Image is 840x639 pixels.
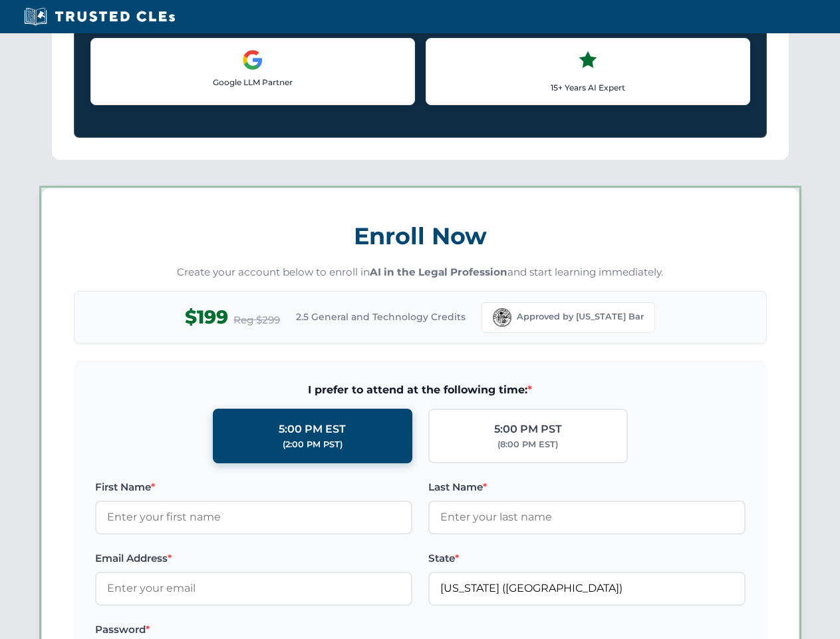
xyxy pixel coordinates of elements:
input: Enter your email [95,572,412,605]
span: I prefer to attend at the following time: [95,381,746,399]
label: Password [95,622,412,638]
div: 5:00 PM PST [494,421,562,438]
p: Google LLM Partner [102,76,404,89]
div: 5:00 PM EST [279,421,346,438]
label: Last Name [428,479,746,495]
input: Florida (FL) [428,572,746,605]
input: Enter your first name [95,501,412,534]
h3: Enroll Now [74,215,767,257]
label: First Name [95,479,412,495]
span: Reg $299 [233,312,280,328]
div: (8:00 PM EST) [497,438,558,451]
p: 15+ Years AI Expert [437,81,739,94]
span: Approved by [US_STATE] Bar [517,310,644,323]
input: Enter your last name [428,501,746,534]
img: Trusted CLEs [20,7,179,27]
label: State [428,550,746,566]
span: $199 [185,302,228,332]
p: Create your account below to enroll in and start learning immediately. [74,265,767,280]
strong: AI in the Legal Profession [370,266,507,278]
label: Email Address [95,550,412,566]
div: (2:00 PM PST) [283,438,343,451]
span: 2.5 General and Technology Credits [296,310,466,324]
img: Google [242,49,263,71]
img: Florida Bar [493,308,511,327]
